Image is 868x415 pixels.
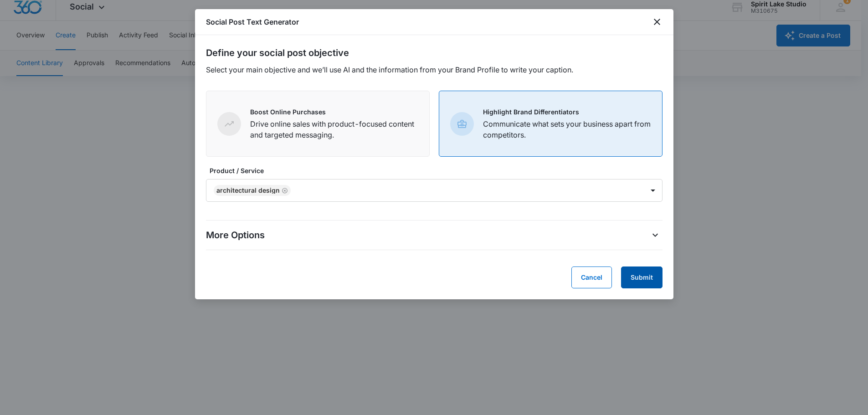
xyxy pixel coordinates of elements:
[280,187,288,194] div: Remove Architectural Design
[206,64,663,75] p: Select your main objective and we’ll use AI and the information from your Brand Profile to write ...
[571,266,612,288] button: Cancel
[206,16,299,27] h1: Social Post Text Generator
[210,166,666,175] label: Product / Service
[648,228,663,242] button: More Options
[621,266,663,288] button: Submit
[652,16,663,27] button: close
[250,118,418,140] p: Drive online sales with product-focused content and targeted messaging.
[250,107,418,117] p: Boost Online Purchases
[206,46,663,60] h2: Define your social post objective
[483,118,651,140] p: Communicate what sets your business apart from competitors.
[216,187,280,194] div: Architectural Design
[483,107,651,117] p: Highlight Brand Differentiators
[206,228,265,242] p: More Options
